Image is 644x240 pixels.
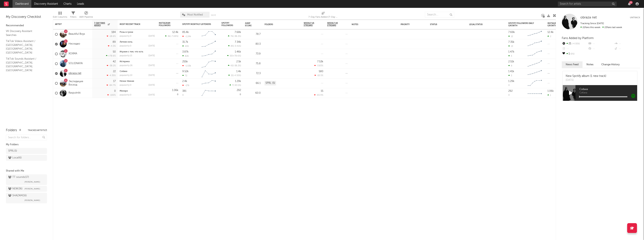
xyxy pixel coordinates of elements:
[182,84,189,87] div: -176
[107,64,116,67] div: -38.2 %
[148,45,155,47] div: [DATE]
[6,39,43,55] a: TikTok Videos Assistant / [GEOGRAPHIC_DATA], [GEOGRAPHIC_DATA], [GEOGRAPHIC_DATA]
[182,41,188,43] div: 31.7k
[172,89,178,92] div: 1.06k
[566,78,606,82] div: [DATE]
[187,14,203,16] span: Most Notified
[172,31,178,34] div: 12.4k
[508,80,514,83] div: 1.29k
[113,60,116,63] div: 42
[237,89,241,92] div: 292
[200,88,218,98] svg: Chart title
[508,55,512,57] div: 3
[120,70,155,73] div: Собака
[508,35,513,38] div: 12
[508,22,538,27] div: Spotify Followers Daily Growth
[245,81,261,86] div: 66.1
[614,46,640,51] div: --
[526,78,544,88] svg: Chart title
[6,142,47,147] div: My Folders
[114,90,116,92] div: 0
[6,193,47,203] a: SHAZAM(16)[PERSON_NAME]
[221,22,235,27] div: Spotify Followers
[6,186,47,192] a: NEW(36)[PERSON_NAME]
[120,80,134,82] a: Ночка тёмная
[148,35,155,37] div: [DATE]
[69,91,81,95] a: Rasputniki
[508,60,514,63] div: 2.51k
[120,61,155,63] div: Истерика
[111,31,116,34] div: 184
[562,61,583,68] button: News Feed
[120,31,155,33] div: Розы в грязи
[200,29,218,39] svg: Chart title
[53,10,67,21] div: Edit Columns
[148,55,155,57] div: [DATE]
[120,45,131,47] div: popularity: 0
[629,1,633,4] div: 52
[113,41,116,43] div: 89
[308,15,338,19] div: 7-Day Fans Added (7-Day Fans Added)
[69,33,85,36] a: Beautiful Boys
[319,70,323,73] div: 580
[314,94,323,96] div: -65.9 %
[113,70,116,73] div: 22
[583,61,597,68] button: Notes
[24,180,40,184] span: [PERSON_NAME]
[508,51,514,53] div: 1.47k
[508,70,514,73] div: 1.41k
[245,42,261,46] div: 80.3
[148,74,155,76] div: [DATE]
[234,84,240,86] span: -93.1 %
[547,94,551,96] div: 1
[236,60,241,63] div: 2.5k
[24,186,40,191] span: [PERSON_NAME]
[70,15,76,19] div: Filters
[228,74,241,77] div: ( )
[107,35,116,37] div: -18.6 %
[120,61,130,63] a: Истерика
[200,78,218,88] svg: Chart title
[526,29,544,39] svg: Chart title
[547,35,551,38] div: 2
[579,92,637,94] span: Собака
[508,84,510,86] div: 0
[235,41,241,43] div: 7.34k
[227,55,241,57] div: ( )
[425,12,454,18] input: Search...
[6,148,47,154] a: SPRL(5)
[120,74,132,76] div: popularity: 10
[588,41,614,46] div: --
[79,15,93,19] div: A&R Pipeline
[232,84,233,86] span: 7
[159,88,178,98] div: 0
[120,51,155,53] div: Играем с тем, что есть
[120,41,132,43] a: Летняя ночь
[55,23,84,25] div: Artist
[107,84,116,86] div: -84.7 %
[229,84,241,86] div: ( )
[236,70,241,73] div: 1.4k
[245,32,261,37] div: 78.7
[69,52,77,55] a: ХОХМА
[234,35,240,37] span: -38.2 %
[182,94,184,96] div: 0
[182,51,189,53] div: 3.87k
[159,22,173,27] div: Instagram Followers
[6,128,17,133] div: Folders
[352,23,391,26] div: Notes
[182,74,187,77] div: 72
[265,23,294,26] div: Folders
[6,155,47,161] a: Local(6)
[235,31,241,34] div: 7.68k
[6,23,47,28] div: Recommended
[53,15,67,19] div: Edit Columns
[588,46,614,51] div: --
[200,59,218,69] svg: Chart title
[211,14,216,16] button: Save
[308,10,338,21] div: 7-Day Fans Added (7-Day Fans Added)
[94,22,107,27] span: 7-Day Fans Added
[69,62,83,65] a: SOLIDNAYA
[182,90,186,92] div: 381
[562,51,588,56] div: 1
